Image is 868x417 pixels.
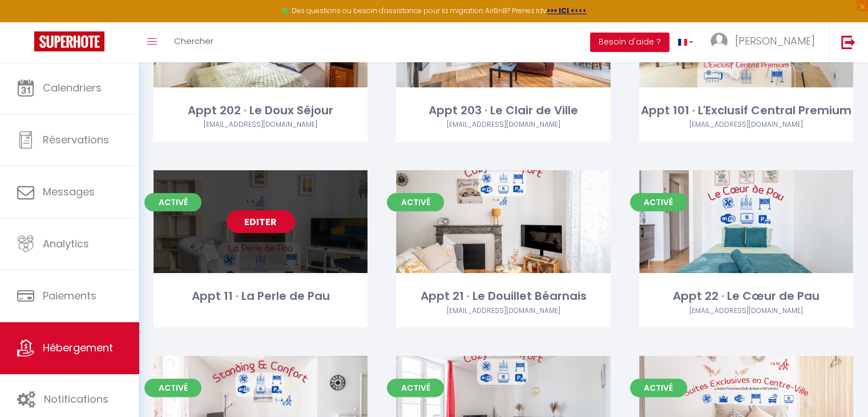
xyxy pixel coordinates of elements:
[396,102,610,119] div: Appt 203 · Le Clair de Ville
[590,33,669,52] button: Besoin d'aide ?
[165,22,222,62] a: Chercher
[396,287,610,305] div: Appt 21 · Le Douillet Béarnais
[639,119,853,130] div: Airbnb
[630,379,687,397] span: Activé
[154,102,368,119] div: Appt 202 · Le Doux Séjour
[34,31,104,51] img: Super Booking
[639,287,853,305] div: Appt 22 · Le Cœur de Pau
[43,288,96,303] span: Paiements
[387,379,444,397] span: Activé
[43,185,95,199] span: Messages
[154,287,368,305] div: Appt 11 · La Perle de Pau
[227,210,295,233] a: Editer
[154,119,368,130] div: Airbnb
[144,379,201,397] span: Activé
[702,22,829,62] a: ... [PERSON_NAME]
[710,33,728,50] img: ...
[639,306,853,316] div: Airbnb
[43,81,102,95] span: Calendriers
[396,306,610,316] div: Airbnb
[396,119,610,130] div: Airbnb
[841,35,855,49] img: logout
[387,193,444,211] span: Activé
[547,6,587,15] a: >>> ICI <<<<
[44,392,108,406] span: Notifications
[174,35,213,47] span: Chercher
[144,193,201,211] span: Activé
[630,193,687,211] span: Activé
[735,34,815,48] span: [PERSON_NAME]
[43,236,89,251] span: Analytics
[43,340,113,355] span: Hébergement
[43,133,109,147] span: Réservations
[639,102,853,119] div: Appt 101 · L'Exclusif Central Premium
